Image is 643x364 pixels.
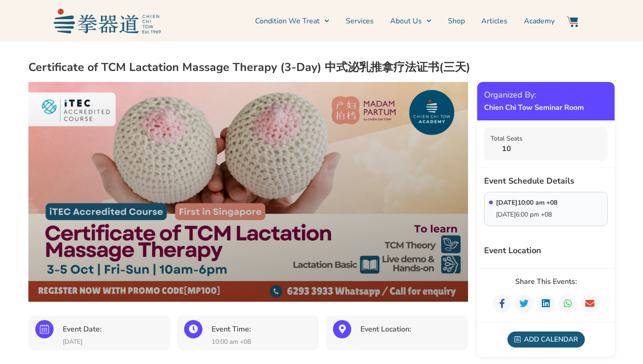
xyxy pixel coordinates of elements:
h3: Event Location: [360,325,461,334]
p: 10:00 am +08 [212,338,312,346]
a: Services [346,10,374,33]
p: [DATE]10:00 am +08 [496,199,557,207]
div: Event Schedule Details [484,175,608,187]
div: Event Location [484,244,541,257]
span: Share This Events: [515,278,577,285]
a: Shop [448,10,465,33]
a: Condition We Treat [255,10,329,33]
strong: Chien Chi Tow Seminar Room [484,102,584,113]
h3: Event Time: [212,325,312,334]
div: Total Seats [490,134,523,143]
nav: Menu [165,10,555,33]
a: Articles [481,10,507,33]
strong: 10 [490,143,523,154]
div: Organized By: [484,89,584,101]
div: Add Calendar [507,331,585,348]
p: [DATE] [63,338,163,346]
p: [DATE]6:00 pm +08 [496,211,552,219]
a: About Us [390,10,431,33]
h3: Event Date: [63,325,163,334]
h2: Certificate of TCM Lactation Massage Therapy (3-Day) 中式泌乳推拿疗法证书(三天) [28,60,615,75]
img: Website Icon-03 [567,16,578,27]
a: Academy [524,10,555,33]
